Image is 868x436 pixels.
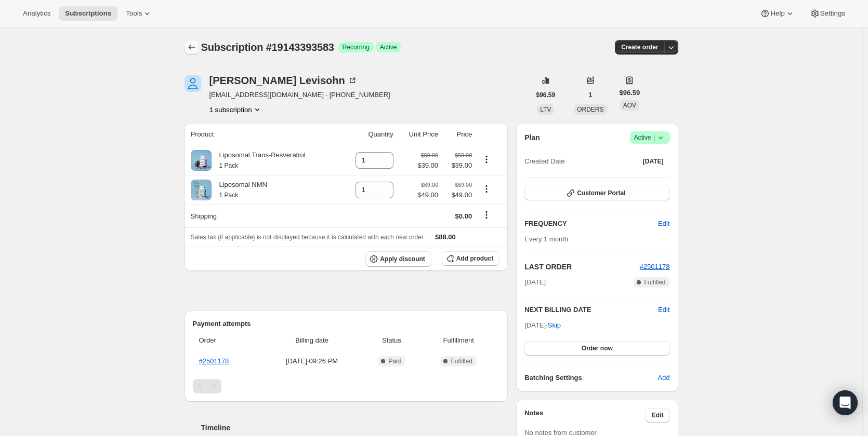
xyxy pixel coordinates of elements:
button: Tools [120,6,159,21]
small: $59.00 [421,152,438,158]
button: Edit [658,305,669,315]
span: ORDERS [577,106,603,113]
button: Shipping actions [478,209,495,221]
span: Fulfilled [644,278,665,287]
th: Shipping [185,205,341,227]
span: Paid [388,357,401,365]
span: AOV [623,102,636,109]
th: Quantity [341,123,397,146]
nav: Pagination [193,379,500,393]
h2: Timeline [201,423,508,433]
span: Sales tax (if applicable) is not displayed because it is calculated with each new order. [191,234,425,241]
th: Price [441,123,475,146]
span: Billing date [264,335,359,346]
button: Product actions [478,154,495,165]
h3: Notes [524,408,646,423]
button: Subscriptions [59,6,117,21]
a: #2501178 [640,263,670,270]
span: $88.00 [435,233,456,241]
button: Edit [652,215,676,232]
h2: LAST ORDER [524,262,639,272]
button: Help [754,6,801,21]
span: | [653,133,655,142]
span: $39.00 [417,160,438,171]
span: Active [634,132,666,143]
small: 1 Pack [219,192,239,199]
span: $96.59 [620,88,640,98]
span: Subscriptions [65,9,111,18]
small: $59.00 [455,152,472,158]
button: Create order [615,40,664,55]
div: Open Intercom Messenger [833,390,858,415]
small: 1 Pack [219,162,239,169]
span: Recurring [343,43,370,51]
h2: Payment attempts [193,319,500,329]
span: [EMAIL_ADDRESS][DOMAIN_NAME] · [PHONE_NUMBER] [209,90,390,100]
img: product img [191,150,212,171]
button: Add [651,370,676,386]
button: Order now [524,341,669,356]
div: [PERSON_NAME] Levisohn [209,75,358,86]
button: Analytics [17,6,57,21]
span: Edit [652,411,664,419]
span: 1 [589,91,593,99]
div: Liposomal NMN [212,180,267,200]
span: Derek Levisohn [185,75,201,92]
button: Add product [442,251,499,266]
th: Order [193,329,261,352]
div: Liposomal Trans-Resveratrol [212,150,306,171]
span: Fulfilled [451,357,472,365]
span: Order now [582,344,613,352]
th: Unit Price [397,123,441,146]
button: Skip [542,317,567,334]
span: [DATE] [524,277,546,288]
button: [DATE] [637,154,670,169]
span: Create order [621,43,658,51]
span: Status [366,335,417,346]
button: Settings [804,6,851,21]
span: Created Date [524,156,564,167]
th: Product [185,123,341,146]
span: Analytics [23,9,50,18]
span: Help [770,9,784,18]
h2: NEXT BILLING DATE [524,305,658,315]
h2: Plan [524,132,540,143]
span: Tools [126,9,142,18]
span: $49.00 [417,190,438,200]
button: $96.59 [530,88,562,102]
a: #2501178 [199,357,229,365]
span: Skip [548,320,561,331]
span: Customer Portal [577,189,625,197]
button: Product actions [209,104,262,115]
h2: FREQUENCY [524,219,658,229]
span: LTV [540,106,551,113]
span: $39.00 [444,160,472,171]
span: Every 1 month [524,235,568,243]
button: 1 [583,88,599,102]
span: [DATE] · [524,321,561,329]
span: Apply discount [380,255,425,263]
button: Edit [646,408,670,423]
button: Customer Portal [524,186,669,200]
span: $49.00 [444,190,472,200]
span: Active [380,43,397,51]
span: Fulfillment [424,335,493,346]
small: $69.00 [455,182,472,188]
span: $96.59 [536,91,556,99]
span: Edit [658,219,669,229]
button: Apply discount [365,251,431,267]
button: #2501178 [640,262,670,272]
img: product img [191,180,212,200]
button: Subscriptions [185,40,199,55]
button: Product actions [478,183,495,195]
span: [DATE] · 09:26 PM [264,356,359,366]
span: Subscription #19143393583 [201,42,334,53]
span: [DATE] [643,157,664,166]
h6: Batching Settings [524,373,657,383]
span: Add [657,373,669,383]
small: $69.00 [421,182,438,188]
span: Add product [456,254,493,263]
span: Settings [820,9,845,18]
